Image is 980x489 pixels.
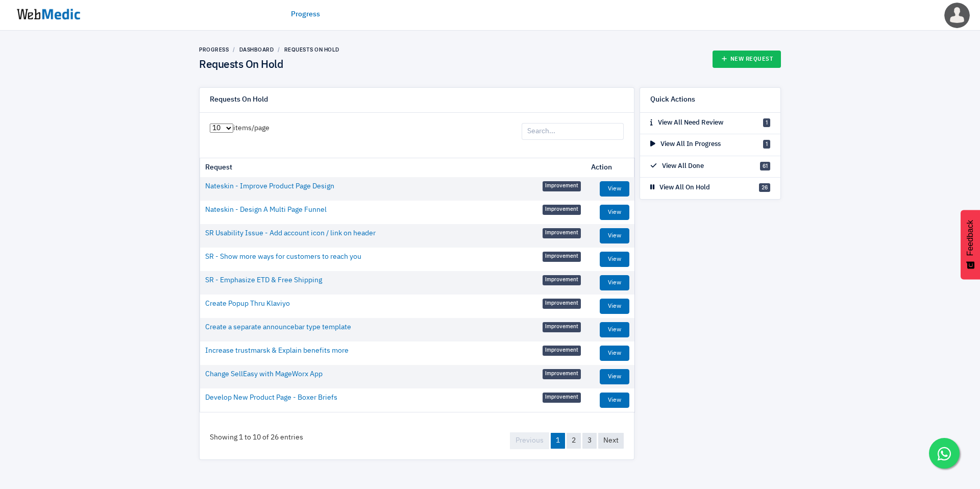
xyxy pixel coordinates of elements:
[205,299,290,309] a: Create Popup Thru Klaviyo
[582,433,597,449] a: 3
[205,393,337,403] a: Develop New Product Page - Boxer Briefs
[598,433,624,449] a: Next
[567,433,581,449] a: 2
[961,210,980,279] button: Feedback - Show survey
[650,161,704,172] p: View All Done
[600,228,629,243] a: View
[205,346,349,356] a: Increase trustmarsk & Explain benefits more
[759,183,770,192] span: 26
[650,118,723,128] p: View All Need Review
[205,369,323,380] a: Change SellEasy with MageWorx App
[600,369,629,384] a: View
[199,46,339,54] nav: breadcrumb
[199,46,229,53] a: Progress
[205,322,351,333] a: Create a separate announcebar type template
[205,205,327,215] a: Nateskin - Design A Multi Page Funnel
[210,95,268,105] h6: Requests On Hold
[650,95,695,105] h6: Quick Actions
[205,228,376,239] a: SR Usability Issue - Add account icon / link on header
[966,220,975,256] span: Feedback
[600,393,629,408] a: View
[543,393,581,403] span: Improvement
[522,123,624,140] input: Search...
[760,162,770,170] span: 61
[205,181,334,192] a: Nateskin - Improve Product Page Design
[200,158,586,177] th: Request
[543,228,581,238] span: Improvement
[551,433,565,449] a: 1
[600,181,629,197] a: View
[600,346,629,361] a: View
[543,369,581,379] span: Improvement
[205,252,361,262] a: SR - Show more ways for customers to reach you
[239,46,274,53] a: Dashboard
[543,322,581,332] span: Improvement
[763,118,770,127] span: 1
[543,299,581,309] span: Improvement
[650,183,710,193] p: View All On Hold
[543,346,581,356] span: Improvement
[586,158,634,177] th: Action
[200,422,313,453] div: Showing 1 to 10 of 26 entries
[510,432,549,449] a: Previous
[210,124,233,133] select: items/page
[763,140,770,149] span: 1
[600,205,629,220] a: View
[543,252,581,262] span: Improvement
[284,46,339,53] a: Requests On Hold
[543,181,581,191] span: Improvement
[199,59,339,72] h4: Requests On Hold
[600,252,629,267] a: View
[543,205,581,215] span: Improvement
[650,139,721,150] p: View All In Progress
[543,275,581,285] span: Improvement
[600,322,629,337] a: View
[291,9,320,20] a: Progress
[600,275,629,290] a: View
[205,275,322,286] a: SR - Emphasize ETD & Free Shipping
[210,123,269,134] label: items/page
[600,299,629,314] a: View
[713,51,781,68] a: New Request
